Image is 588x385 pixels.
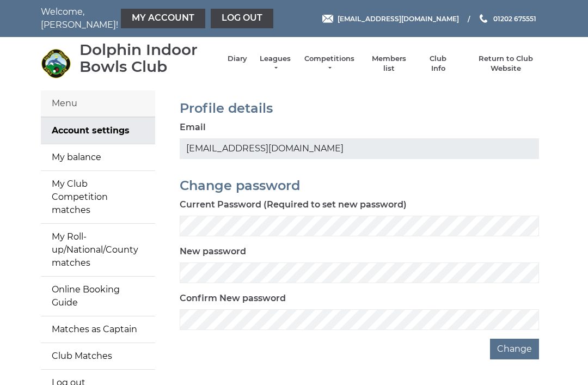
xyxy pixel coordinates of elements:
[478,14,536,24] a: Phone us 01202 675551
[322,15,333,23] img: Email
[41,316,155,343] a: Matches as Captain
[180,101,539,115] h2: Profile details
[493,14,536,22] span: 01202 675551
[79,41,217,75] div: Dolphin Indoor Bowls Club
[211,9,273,28] a: Log out
[180,121,206,134] label: Email
[41,144,155,170] a: My balance
[121,9,205,28] a: My Account
[180,292,286,305] label: Confirm New password
[422,54,454,74] a: Club Info
[303,54,356,74] a: Competitions
[322,14,459,24] a: Email [EMAIL_ADDRESS][DOMAIN_NAME]
[258,54,292,74] a: Leagues
[366,54,411,74] a: Members list
[180,179,539,193] h2: Change password
[480,14,487,23] img: Phone us
[41,5,242,32] nav: Welcome, [PERSON_NAME]!
[41,171,155,223] a: My Club Competition matches
[41,224,155,276] a: My Roll-up/National/County matches
[180,198,407,211] label: Current Password (Required to set new password)
[41,90,155,117] div: Menu
[41,48,71,78] img: Dolphin Indoor Bowls Club
[41,277,155,316] a: Online Booking Guide
[41,118,155,144] a: Account settings
[180,245,246,258] label: New password
[490,339,539,359] button: Change
[41,343,155,369] a: Club Matches
[338,14,459,22] span: [EMAIL_ADDRESS][DOMAIN_NAME]
[228,54,247,64] a: Diary
[465,54,547,74] a: Return to Club Website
